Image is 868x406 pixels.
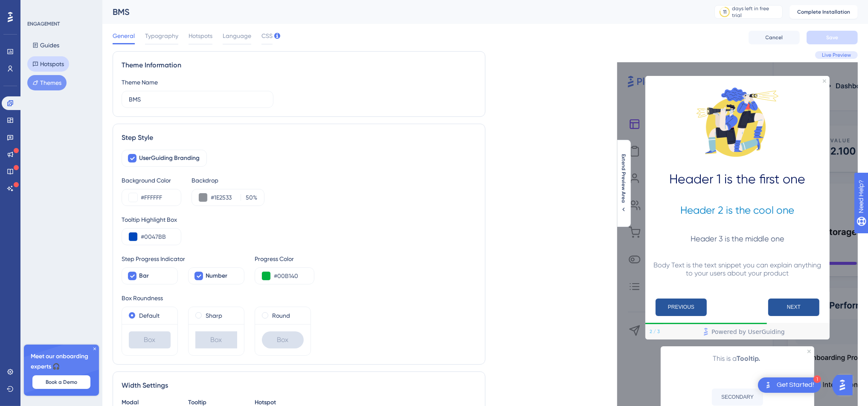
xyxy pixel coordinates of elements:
[122,60,476,70] div: Theme Information
[27,20,60,27] div: ENGAGEMENT
[139,310,160,321] label: Default
[272,310,290,321] label: Round
[617,154,630,212] button: Extend Preview Area
[139,271,149,281] span: Bar
[695,79,780,165] img: Modal Media
[822,52,851,58] span: Live Preview
[113,31,135,41] span: General
[711,327,785,337] span: Powered by UserGuiding
[668,353,807,364] p: This is a
[27,38,64,53] button: Guides
[813,375,821,383] div: 1
[195,331,237,348] div: Box
[31,351,92,372] span: Meet our onboarding experts 🎧
[652,204,823,216] h2: Header 2 is the cool one
[145,31,178,41] span: Typography
[206,310,222,321] label: Sharp
[766,34,783,41] span: Cancel
[758,377,821,393] div: Open Get Started! checklist, remaining modules: 1
[826,34,838,41] span: Save
[206,271,227,281] span: Number
[712,389,763,406] button: SECONDARY
[737,354,761,362] b: Tooltip.
[129,95,266,104] input: Theme Name
[645,324,830,339] div: Footer
[732,5,780,19] div: days left in free trial
[777,380,814,390] div: Get Started!
[32,375,90,389] button: Book a Demo
[763,380,773,390] img: launcher-image-alternative-text
[27,56,69,72] button: Hotspots
[122,380,476,391] div: Width Settings
[656,299,707,316] button: Previous
[255,254,314,264] div: Progress Color
[807,31,858,44] button: Save
[650,328,660,335] div: Step 2 of 3
[113,6,693,18] div: BMS
[189,31,212,41] span: Hotspots
[27,75,67,90] button: Themes
[749,31,800,44] button: Cancel
[832,372,858,398] iframe: UserGuiding AI Assistant Launcher
[241,192,257,203] label: %
[122,293,476,303] div: Box Roundness
[122,133,476,143] div: Step Style
[192,175,264,186] div: Backdrop
[652,261,823,277] p: Body Text is the text snippet you can explain anything to your users about your product
[807,350,811,353] div: Close Preview
[261,31,273,41] span: CSS
[652,234,823,243] h3: Header 3 is the middle one
[122,175,181,186] div: Background Color
[244,192,253,203] input: %
[620,154,627,203] span: Extend Preview Area
[139,153,200,163] span: UserGuiding Branding
[790,5,858,19] button: Complete Installation
[46,379,77,386] span: Book a Demo
[652,171,823,186] h1: Header 1 is the first one
[823,79,826,83] div: Close Preview
[122,215,476,225] div: Tooltip Highlight Box
[262,331,304,348] div: Box
[797,9,850,15] span: Complete Installation
[20,2,53,12] span: Need Help?
[723,9,726,15] div: 11
[129,331,171,348] div: Box
[223,31,251,41] span: Language
[122,254,244,264] div: Step Progress Indicator
[122,77,158,87] div: Theme Name
[768,299,819,316] button: Next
